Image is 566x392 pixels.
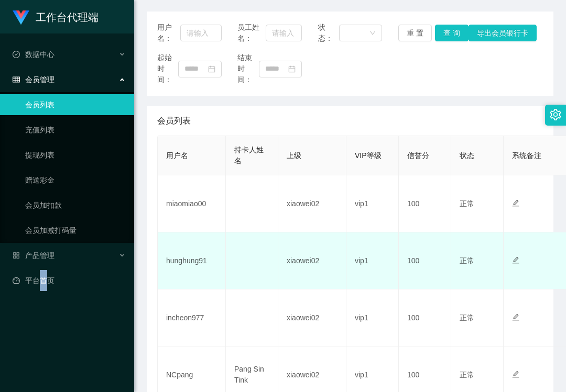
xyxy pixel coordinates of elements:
i: 图标: table [13,76,20,83]
span: 用户名： [157,22,180,44]
span: 会员列表 [157,115,191,127]
i: 图标: check-circle-o [13,51,20,58]
a: 会员加扣款 [25,195,126,216]
td: 100 [399,232,451,289]
i: 图标: edit [512,313,519,321]
span: 信誉分 [407,151,429,160]
a: 充值列表 [25,119,126,140]
i: 图标: down [369,30,376,37]
span: 正常 [460,313,474,322]
td: xiaowei02 [278,232,346,289]
i: 图标: appstore-o [13,252,20,259]
i: 图标: edit [512,256,519,264]
h1: 工作台代理端 [36,1,99,34]
a: 会员列表 [25,94,126,115]
td: miaomiao00 [158,175,226,232]
input: 请输入 [266,25,302,41]
span: 状态 [460,151,474,160]
span: 员工姓名： [237,22,266,44]
a: 赠送彩金 [25,170,126,191]
a: 图标: dashboard平台首页 [13,270,126,291]
td: vip1 [346,175,399,232]
span: 上级 [287,151,301,160]
td: 100 [399,175,451,232]
i: 图标: edit [512,199,519,207]
span: 数据中心 [13,50,55,59]
span: 产品管理 [13,251,55,260]
td: 100 [399,289,451,346]
button: 重 置 [398,25,432,41]
td: xiaowei02 [278,289,346,346]
td: vip1 [346,289,399,346]
img: logo.9652507e.png [13,10,29,25]
td: vip1 [346,232,399,289]
td: incheon977 [158,289,226,346]
button: 查 询 [435,25,469,41]
span: 会员管理 [13,75,55,84]
i: 图标: calendar [288,65,296,73]
span: 系统备注 [512,151,541,160]
span: 持卡人姓名 [234,145,264,165]
input: 请输入 [180,25,221,41]
td: xiaowei02 [278,175,346,232]
button: 导出会员银行卡 [469,25,537,41]
span: 起始时间： [157,52,178,85]
span: 用户名 [166,151,188,160]
span: 结束时间： [237,52,258,85]
i: 图标: edit [512,371,519,378]
span: 正常 [460,256,474,265]
span: 正常 [460,371,474,379]
i: 图标: calendar [208,65,215,73]
i: 图标: setting [550,109,561,120]
span: VIP等级 [355,151,382,160]
a: 工作台代理端 [13,13,99,21]
span: 正常 [460,199,474,208]
td: hunghung91 [158,232,226,289]
a: 提现列表 [25,144,126,165]
a: 会员加减打码量 [25,220,126,241]
span: 状态： [318,22,339,44]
